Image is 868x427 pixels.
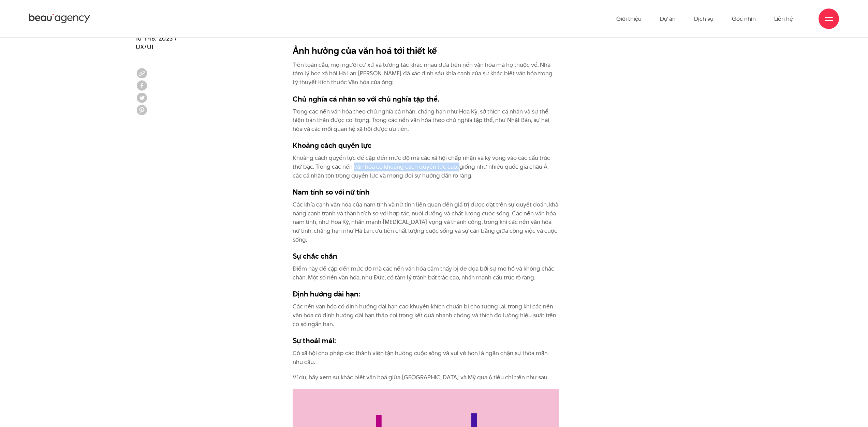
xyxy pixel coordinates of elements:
p: Trên toàn cầu, mọi người cư xử và tương tác khác nhau dựa trên nền văn hóa mà họ thuộc về. Nhà tâ... [293,61,559,87]
p: Khoảng cách quyền lực đề cập đến mức độ mà các xã hội chấp nhận và kỳ vọng vào các cấu trúc thứ b... [293,154,559,180]
p: Điểm này đề cập đến mức độ mà các nền văn hóa cảm thấy bị đe dọa bởi sự mơ hồ và không chắc chắn.... [293,264,559,282]
p: Trong các nền văn hóa theo chủ nghĩa cá nhân, chẳng hạn như Hoa Kỳ, sở thích cá nhân và sự thể hi... [293,107,559,134]
p: Ví dụ, hãy xem sự khác biệt văn hoá giữa [GEOGRAPHIC_DATA] và Mỹ qua 6 tiêu chí trên như sau. [293,373,559,382]
p: Có xã hội cho phép các thành viên tận hưởng cuộc sống và vui vẻ hơn là ngăn chặn sự thỏa mãn nhu ... [293,349,559,366]
h3: Chủ nghĩa cá nhân so với chủ nghĩa tập thể. [293,94,559,104]
span: 10 Th8, 2023 / UX/UI [136,34,177,51]
h3: Sự thoải mái: [293,335,559,346]
h2: Ảnh hưởng của văn hoá tới thiết kế [293,44,559,57]
h3: Nam tính so với nữ tính [293,187,559,197]
h3: Khoảng cách quyền lực [293,140,559,150]
p: Các nền văn hóa có định hướng dài hạn cao khuyến khích chuẩn bị cho tương lai, trong khi các nền ... [293,302,559,329]
h3: Định hướng dài hạn: [293,289,559,299]
h3: Sự chắc chắn [293,251,559,261]
p: Các khía cạnh văn hóa của nam tính và nữ tính liên quan đến giá trị được đặt trên sự quyết đoán, ... [293,200,559,244]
